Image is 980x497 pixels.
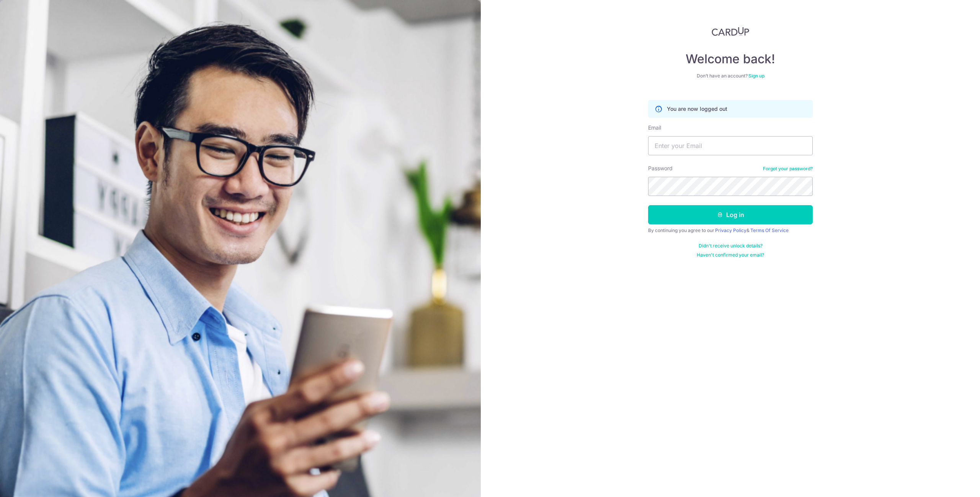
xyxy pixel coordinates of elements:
[648,205,813,224] button: Log in
[750,227,789,233] a: Terms Of Service
[648,51,813,67] h4: Welcome back!
[648,124,661,132] label: Email
[667,105,727,113] p: You are now logged out
[748,73,764,79] a: Sign up
[699,243,763,249] a: Didn't receive unlock details?
[648,227,813,234] div: By continuing you agree to our &
[648,136,813,155] input: Enter your Email
[697,252,764,258] a: Haven't confirmed your email?
[648,73,813,79] div: Don’t have an account?
[712,27,749,36] img: CardUp Logo
[763,166,813,172] a: Forgot your password?
[648,165,673,172] label: Password
[715,227,746,233] a: Privacy Policy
